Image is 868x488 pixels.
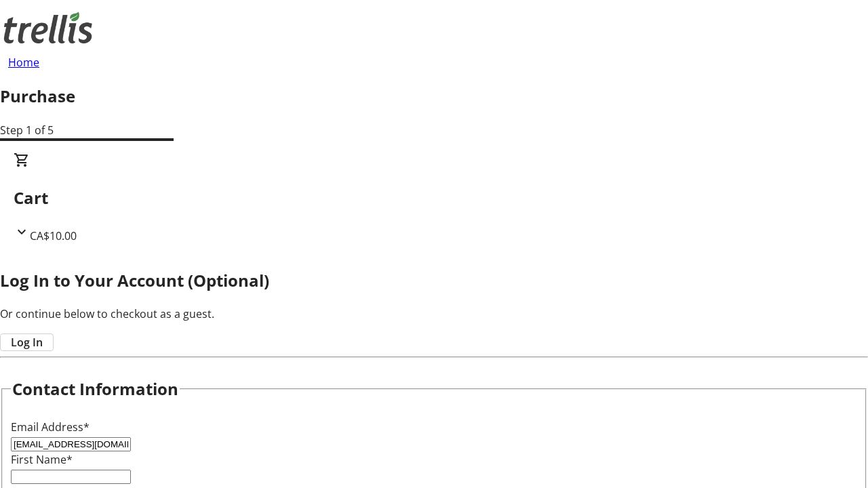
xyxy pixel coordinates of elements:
span: Log In [11,334,43,350]
h2: Cart [14,186,854,210]
span: CA$10.00 [30,228,77,243]
div: CartCA$10.00 [14,152,854,244]
label: First Name* [11,452,73,467]
label: Email Address* [11,420,90,434]
h2: Contact Information [12,377,178,401]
